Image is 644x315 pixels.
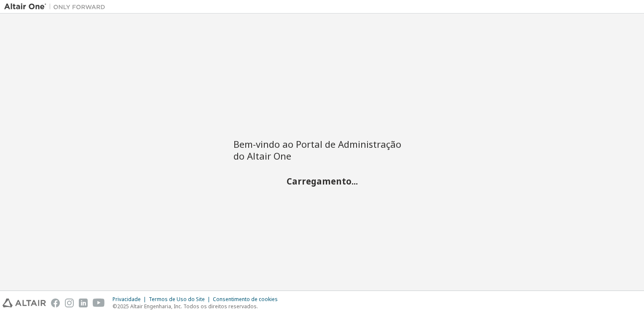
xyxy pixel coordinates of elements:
img: Altair Um [4,3,110,11]
div: Privacidade [113,296,149,303]
div: Consentimento de cookies [213,296,283,303]
img: youtube.svg [93,299,105,307]
img: instagram.svg [65,299,74,307]
p: © [113,303,283,310]
h2: Carregamento... [233,176,411,187]
img: linkedin.svg [79,299,88,307]
div: Termos de Uso do Site [149,296,213,303]
img: altair_logo.svg [3,299,46,307]
h2: Bem-vindo ao Portal de Administração do Altair One [233,138,411,162]
font: 2025 Altair Engenharia, Inc. Todos os direitos reservados. [117,303,258,310]
img: facebook.svg [51,299,60,307]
